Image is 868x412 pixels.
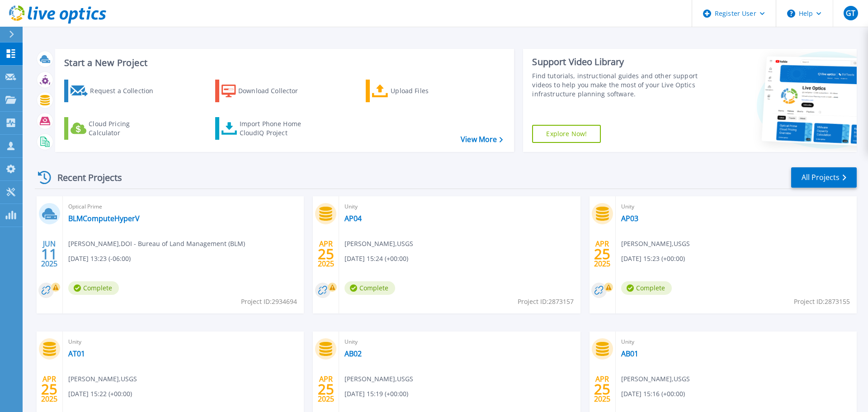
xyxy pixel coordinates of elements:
span: Complete [344,281,395,295]
div: APR 2025 [317,373,335,406]
div: Recent Projects [35,166,134,189]
span: [DATE] 15:24 (+00:00) [344,254,408,264]
a: AB02 [344,349,362,358]
span: [PERSON_NAME] , USGS [344,239,413,249]
a: Download Collector [215,80,316,102]
a: AB01 [621,349,638,358]
div: Import Phone Home CloudIQ Project [240,119,310,137]
div: APR 2025 [317,237,335,270]
span: Project ID: 2873155 [794,297,850,307]
span: Unity [344,337,575,347]
span: 25 [41,385,57,393]
div: APR 2025 [594,237,611,270]
span: Unity [68,337,298,347]
span: 11 [41,250,57,258]
div: APR 2025 [594,373,611,406]
a: Upload Files [366,80,467,102]
a: View More [461,135,503,144]
span: [DATE] 13:23 (-06:00) [68,254,131,264]
span: [DATE] 15:23 (+00:00) [621,254,685,264]
span: 25 [318,250,334,258]
span: [DATE] 15:16 (+00:00) [621,389,685,399]
span: Unity [621,202,851,212]
a: Explore Now! [532,125,601,143]
span: Unity [344,202,575,212]
a: Request a Collection [64,80,165,102]
span: Project ID: 2934694 [241,297,297,307]
span: [PERSON_NAME] , USGS [621,374,690,384]
h3: Start a New Project [64,58,503,68]
div: Find tutorials, instructional guides and other support videos to help you make the most of your L... [532,71,702,99]
div: Download Collector [238,82,311,100]
a: Cloud Pricing Calculator [64,117,165,140]
span: Optical Prime [68,202,298,212]
span: Complete [68,281,119,295]
span: [DATE] 15:22 (+00:00) [68,389,132,399]
div: JUN 2025 [41,237,58,270]
span: [PERSON_NAME] , DOI - Bureau of Land Management (BLM) [68,239,245,249]
div: Upload Files [391,82,463,100]
span: GT [846,9,855,17]
span: Complete [621,281,672,295]
span: [PERSON_NAME] , USGS [68,374,137,384]
span: [DATE] 15:19 (+00:00) [344,389,408,399]
a: All Projects [791,167,857,188]
a: AP04 [344,214,362,223]
a: AT01 [68,349,85,358]
span: [PERSON_NAME] , USGS [344,374,413,384]
span: 25 [318,385,334,393]
div: Request a Collection [90,82,162,100]
span: 25 [594,385,610,393]
span: [PERSON_NAME] , USGS [621,239,690,249]
span: Project ID: 2873157 [518,297,574,307]
a: BLMComputeHyperV [68,214,140,223]
div: Cloud Pricing Calculator [89,119,161,137]
span: 25 [594,250,610,258]
div: Support Video Library [532,56,702,68]
div: APR 2025 [41,373,58,406]
span: Unity [621,337,851,347]
a: AP03 [621,214,638,223]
